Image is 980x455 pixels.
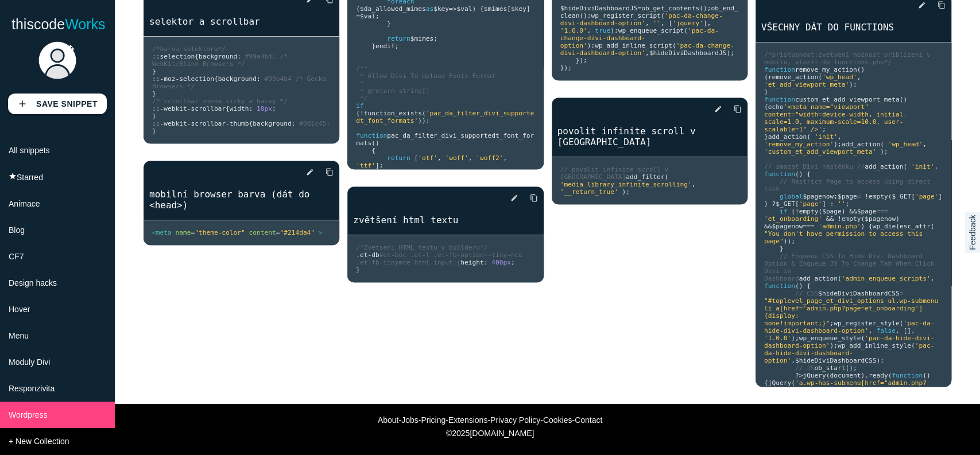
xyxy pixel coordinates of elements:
[144,188,339,212] a: mobilní browser barva (dát do <head>)
[9,278,57,287] span: Design hacks
[575,57,587,64] span: });
[764,133,768,141] span: }
[795,282,803,290] span: ()
[418,117,429,125] span: )):
[622,188,629,196] span: );
[768,133,807,141] span: add_action
[830,320,834,327] span: ;
[764,96,795,103] span: function
[152,120,164,127] span: ::-
[672,20,703,27] span: 'jquery'
[931,223,935,230] span: (
[661,20,665,27] span: ,
[814,133,837,141] span: 'init'
[764,200,768,208] span: )
[356,110,534,125] span: 'pac_da_filter_divi_supportedt_font_formats'
[699,5,711,12] span: ();
[395,42,399,50] span: ;
[645,49,649,57] span: ,
[152,90,156,98] span: }
[649,49,726,57] span: $hideDiviDashboardJS
[17,173,43,182] span: Starred
[842,208,846,215] span: )
[414,154,418,162] span: [
[299,120,330,127] span: #001c45;
[356,251,360,259] span: .
[780,193,803,200] span: global
[861,215,865,223] span: (
[575,415,602,425] a: Contact
[9,410,47,419] span: Wordpress
[144,15,339,28] a: selektor a scrollbar
[152,45,226,53] span: /*barva selektoru*/
[896,327,900,335] span: ,
[490,415,540,425] a: Privacy Policy
[938,193,942,200] span: ]
[347,213,543,227] a: zvětšení html textu
[484,5,507,13] span: $mimes
[226,105,230,112] span: {
[930,275,934,282] span: ,
[445,154,468,162] span: 'woff'
[560,27,719,49] span: 'pac-da-change-divi-dashboard-option'
[672,42,676,49] span: (
[764,141,834,148] span: 'remove_my_action'
[387,35,410,42] span: return
[367,251,371,259] span: -
[187,120,191,127] span: -
[764,230,927,245] span: "You don't have permission to access this page"
[896,223,900,230] span: (
[876,327,896,335] span: false
[187,105,191,112] span: -
[387,20,391,28] span: }
[9,146,50,155] span: All snippets
[822,73,857,81] span: 'wp_head'
[764,163,865,170] span: // smazat Divi nástěnku //
[9,305,30,314] span: Hover
[472,5,476,13] span: )
[799,208,818,215] span: empty
[11,6,106,42] a: thiscodeWorks
[253,120,291,127] span: background
[319,229,323,236] span: >
[803,223,814,230] span: ===
[764,148,876,155] span: 'custom_et_add_viewport_meta'
[449,5,456,13] span: =>
[799,200,822,208] span: 'page'
[587,42,595,49] span: );
[964,212,979,252] a: Feedback
[734,99,742,119] i: content_copy
[191,120,226,127] span: scrollbar
[560,5,738,20] span: ob_end_clean
[218,75,257,83] span: background
[375,42,395,50] span: endif
[164,75,175,83] span: moz
[560,64,572,72] span: });
[36,99,98,108] b: Save Snippet
[448,415,487,425] a: Extensions
[410,35,433,42] span: $mimes
[822,200,826,208] span: ]
[418,154,437,162] span: 'otf'
[591,12,660,20] span: wp_register_script
[865,193,869,200] span: !
[764,335,934,349] span: 'pac-da-hide-divi-dashboard-option'
[795,170,803,178] span: ()
[292,120,296,127] span: :
[375,162,383,169] span: ];
[834,320,900,327] span: wp_register_style
[356,162,375,169] span: 'ttf'
[818,208,822,215] span: (
[152,98,288,105] span: /* scrollbar zmena sirky a barvy */
[152,105,164,112] span: ::-
[768,103,784,111] span: echo
[17,94,28,114] i: add
[503,154,507,162] span: ,
[826,215,834,223] span: &&
[480,5,484,13] span: {
[306,162,314,182] i: edit
[191,229,195,236] span: =
[641,5,699,12] span: ob_get_contents
[841,275,930,282] span: 'admin_enqueue_scripts'
[356,5,360,13] span: (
